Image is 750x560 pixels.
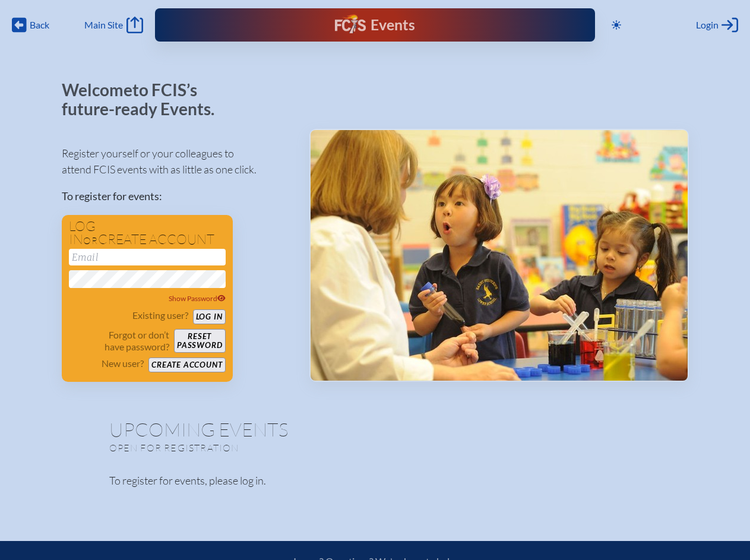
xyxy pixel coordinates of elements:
p: Welcome to FCIS’s future-ready Events. [62,81,228,118]
span: Login [696,19,719,31]
h1: Upcoming Events [109,420,641,439]
span: Back [30,19,49,31]
a: Main Site [84,17,143,33]
div: FCIS Events — Future ready [284,14,466,36]
span: Show Password [169,294,226,303]
button: Log in [193,309,226,324]
p: Open for registration [109,442,423,454]
h1: Log in create account [69,220,226,246]
button: Create account [148,357,225,372]
img: Events [311,130,688,381]
p: Forgot or don’t have password? [69,329,170,353]
span: Main Site [84,19,123,31]
p: To register for events: [62,188,290,204]
p: New user? [102,357,144,369]
button: Resetpassword [174,329,225,353]
span: or [83,235,98,246]
input: Email [69,249,226,265]
p: Existing user? [132,309,188,321]
p: Register yourself or your colleagues to attend FCIS events with as little as one click. [62,145,290,178]
p: To register for events, please log in. [109,473,641,489]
